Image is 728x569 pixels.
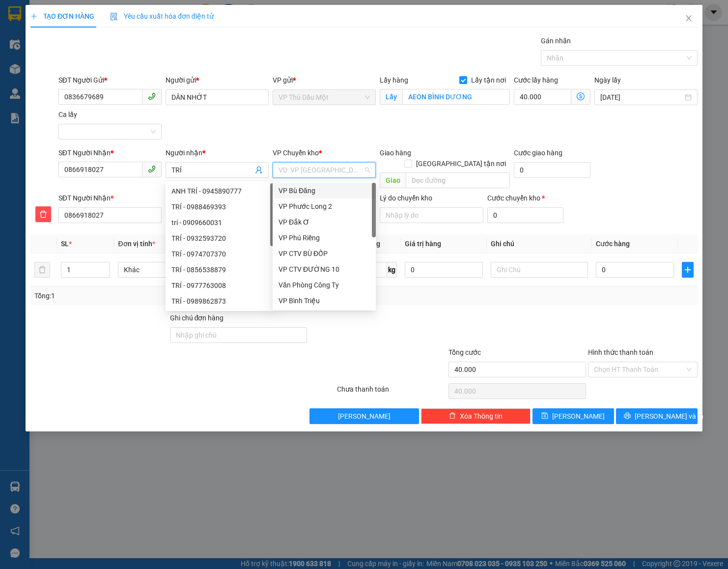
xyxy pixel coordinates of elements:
span: plus [30,13,37,20]
div: Cước chuyển kho [487,193,564,203]
input: 0 [405,262,483,278]
span: close [685,14,693,22]
div: TRÍ - 0932593720 [171,233,268,244]
label: Cước lấy hàng [514,76,558,84]
div: ANH TRÍ - 0945890777 [171,186,268,197]
span: Gửi: [8,9,24,20]
label: Gán nhãn [541,37,571,45]
label: Cước giao hàng [514,149,562,157]
input: Ngày lấy [600,92,683,103]
button: printer[PERSON_NAME] và In [616,408,698,424]
div: TRÍ - 0856538879 [166,262,274,278]
span: Nhận: [77,9,100,20]
button: save[PERSON_NAME] [532,408,614,424]
button: delete [35,206,51,222]
span: Cước hàng [596,240,630,248]
span: Đơn vị tính [118,240,155,248]
div: Chưa thanh toán [336,384,448,401]
button: deleteXóa Thông tin [421,408,531,424]
div: VP Quận 5 [77,8,143,32]
span: Lấy hàng [380,76,408,84]
div: Văn Phòng Công Ty [273,277,376,293]
span: Yêu cầu xuất hóa đơn điện tử [110,12,214,20]
label: Ngày lấy [594,76,621,84]
div: VP Đắk Ơ [273,214,376,230]
span: plus [682,266,693,274]
span: dollar-circle [577,92,585,100]
div: ANH TRÍ - 0945890777 [166,183,274,199]
div: VP Bù Đăng [279,185,370,196]
div: VP gửi [273,75,376,85]
span: phone [148,165,156,173]
div: VP Phước Long 2 [279,201,370,212]
span: user-add [255,166,263,174]
button: [PERSON_NAME] [309,408,419,424]
div: TRÍ - 0989862873 [166,293,274,309]
div: VP Bình Triệu [279,295,370,306]
div: VP Bù Đăng [273,183,376,199]
span: [PERSON_NAME] [338,411,391,422]
span: VP Chuyển kho [273,149,319,157]
span: kg [387,262,397,278]
span: Giao hàng [380,149,411,157]
input: SĐT người nhận [58,207,162,223]
input: Lấy tận nơi [402,89,510,105]
div: SĐT Người Nhận [58,193,162,203]
div: VP CTV BÙ ĐỐP [279,248,370,259]
label: Lý do chuyển kho [380,194,432,202]
span: Giao [380,172,406,188]
div: TRÍ - 0989862873 [171,296,268,307]
div: TRÍ - 0856538879 [171,264,268,275]
div: VP Phú Riềng [279,232,370,243]
span: phone [148,92,156,100]
div: TRÍ - 0977763008 [171,280,268,291]
div: TT XET NGHIEM LADITEX [8,32,70,67]
label: Ca lấy [58,111,77,118]
div: Người gửi [166,75,269,85]
div: VP CTV ĐƯỜNG 10 [279,264,370,275]
button: Close [675,5,702,32]
div: TRÍ - 0974707370 [166,246,274,262]
span: TẠO ĐƠN HÀNG [30,12,94,20]
img: icon [110,13,118,21]
input: Cước lấy hàng [514,89,571,105]
div: ANH THÔNG [77,32,143,44]
label: Hình thức thanh toán [588,348,653,356]
div: VP CTV BÙ ĐỐP [273,246,376,261]
div: TRÍ - 0974707370 [171,249,268,259]
span: Lấy tận nơi [467,75,510,85]
div: TRÍ - 0988469393 [171,201,268,212]
label: Ghi chú đơn hàng [170,314,224,322]
div: Văn Phòng Công Ty [279,280,370,290]
span: SL [61,240,69,248]
input: Cước giao hàng [514,162,590,178]
div: TRÍ - 0977763008 [166,278,274,293]
button: plus [682,262,694,278]
div: SĐT Người Gửi [58,75,162,85]
div: VP CTV ĐƯỜNG 10 [273,261,376,277]
span: Giá trị hàng [405,240,441,248]
input: Ghi Chú [491,262,588,278]
input: Ghi chú đơn hàng [170,327,308,343]
div: Người nhận [166,147,269,158]
input: Dọc đường [406,172,510,188]
span: delete [36,210,51,218]
span: Xóa Thông tin [460,411,503,422]
div: SĐT Người Nhận [58,147,162,158]
div: trí - 0909660031 [171,217,268,228]
th: Ghi chú [487,234,592,254]
span: [PERSON_NAME] [552,411,605,422]
span: Khác [124,262,209,277]
span: save [541,412,548,420]
div: VP Phú Riềng [273,230,376,246]
span: Tổng cước [448,348,481,356]
div: Tổng: 1 [34,290,281,301]
div: TRÍ - 0988469393 [166,199,274,215]
div: trí - 0909660031 [166,215,274,230]
span: [GEOGRAPHIC_DATA] tận nơi [412,158,510,169]
input: Lý do chuyển kho [380,207,483,223]
span: delete [449,412,456,420]
div: TRÍ - 0932593720 [166,230,274,246]
div: VP Bình Triệu [273,293,376,309]
div: VP Phước Long 2 [273,199,376,214]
